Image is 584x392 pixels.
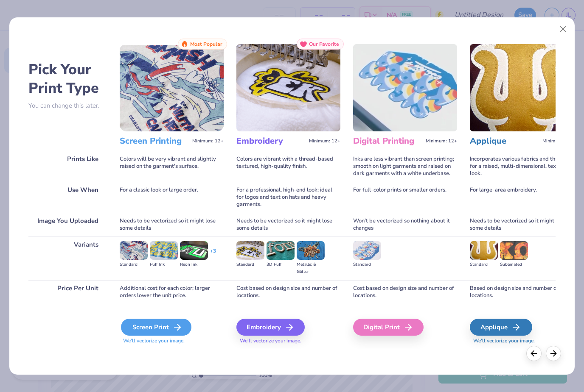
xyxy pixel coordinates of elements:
img: Embroidery [236,44,340,131]
img: Screen Printing [120,44,224,131]
div: Applique [470,319,532,336]
h3: Applique [470,136,539,147]
img: Puff Ink [150,241,178,260]
h3: Digital Printing [353,136,422,147]
h3: Embroidery [236,136,306,147]
div: Needs to be vectorized so it might lose some details [470,213,574,236]
div: Won't be vectorized so nothing about it changes [353,213,457,236]
div: Standard [470,261,498,268]
img: 3D Puff [267,241,295,260]
img: Standard [120,241,148,260]
div: Neon Ink [180,261,208,268]
div: For large-area embroidery. [470,182,574,213]
div: Colors are vibrant with a thread-based textured, high-quality finish. [236,151,340,182]
span: We'll vectorize your image. [120,337,224,345]
div: Additional cost for each color; larger orders lower the unit price. [120,280,224,304]
div: Cost based on design size and number of locations. [353,280,457,304]
div: Variants [28,236,107,280]
img: Metallic & Glitter [297,241,325,260]
img: Standard [470,241,498,260]
span: Our Favorite [309,41,339,47]
span: Most Popular [190,41,222,47]
div: Prints Like [28,151,107,182]
img: Standard [236,241,264,260]
p: You can change this later. [28,102,107,109]
div: Standard [236,261,264,268]
span: Minimum: 12+ [192,138,224,144]
div: Colors will be very vibrant and slightly raised on the garment's surface. [120,151,224,182]
div: Incorporates various fabrics and threads for a raised, multi-dimensional, textured look. [470,151,574,182]
div: For a professional, high-end look; ideal for logos and text on hats and heavy garments. [236,182,340,213]
div: Screen Print [121,319,191,336]
div: Puff Ink [150,261,178,268]
h3: Screen Printing [120,136,189,147]
div: Standard [353,261,381,268]
div: Standard [120,261,148,268]
span: We'll vectorize your image. [470,337,574,345]
span: We'll vectorize your image. [236,337,340,345]
img: Neon Ink [180,241,208,260]
div: Based on design size and number of locations. [470,280,574,304]
div: Cost based on design size and number of locations. [236,280,340,304]
div: Inks are less vibrant than screen printing; smooth on light garments and raised on dark garments ... [353,151,457,182]
img: Applique [470,44,574,131]
div: For full-color prints or smaller orders. [353,182,457,213]
div: For a classic look or large order. [120,182,224,213]
img: Sublimated [500,241,528,260]
h2: Pick Your Print Type [28,60,107,97]
div: + 3 [210,247,216,262]
div: Sublimated [500,261,528,268]
div: Image You Uploaded [28,213,107,236]
div: 3D Puff [267,261,295,268]
div: Needs to be vectorized so it might lose some details [120,213,224,236]
span: Minimum: 12+ [542,138,574,144]
div: Use When [28,182,107,213]
button: Close [555,21,571,37]
div: Digital Print [353,319,424,336]
span: Minimum: 12+ [426,138,457,144]
div: Price Per Unit [28,280,107,304]
div: Metallic & Glitter [297,261,325,275]
div: Needs to be vectorized so it might lose some details [236,213,340,236]
span: Minimum: 12+ [309,138,340,144]
img: Digital Printing [353,44,457,131]
img: Standard [353,241,381,260]
div: Embroidery [236,319,305,336]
